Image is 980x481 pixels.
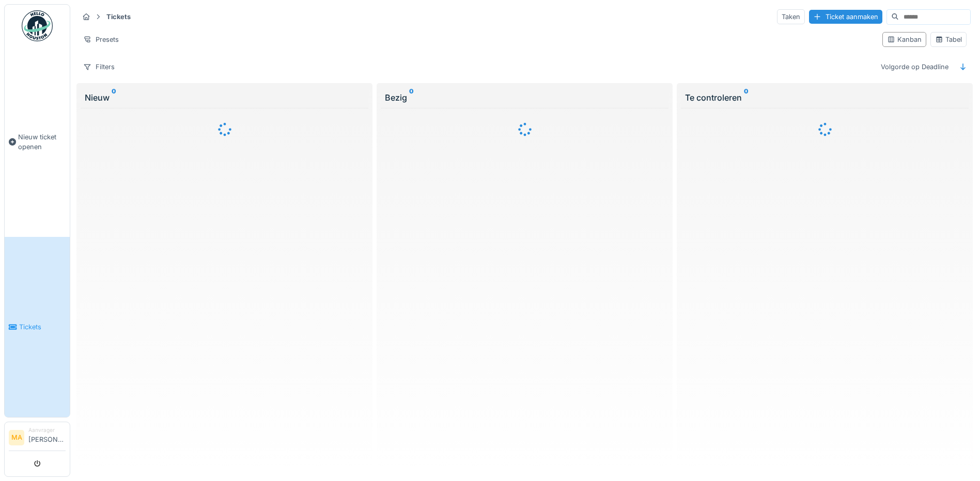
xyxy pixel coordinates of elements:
sup: 0 [112,91,116,104]
div: Volgorde op Deadline [876,59,953,74]
img: Badge_color-CXgf-gQk.svg [22,10,53,41]
div: Kanban [887,35,922,44]
div: Filters [79,59,119,74]
div: Bezig [385,91,664,104]
a: Nieuw ticket openen [5,47,70,237]
a: Tickets [5,237,70,417]
div: Nieuw [85,91,364,104]
sup: 0 [744,91,749,104]
span: Nieuw ticket openen [18,132,66,152]
strong: Tickets [102,12,135,22]
div: Tabel [935,35,962,44]
li: MA [9,430,24,445]
li: [PERSON_NAME] [28,426,66,448]
div: Ticket aanmaken [809,10,882,24]
div: Te controleren [685,91,965,104]
sup: 0 [409,91,414,104]
div: Taken [777,9,805,24]
a: MA Aanvrager[PERSON_NAME] [9,426,66,451]
div: Presets [79,32,123,47]
span: Tickets [19,322,66,332]
div: Aanvrager [28,426,66,434]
